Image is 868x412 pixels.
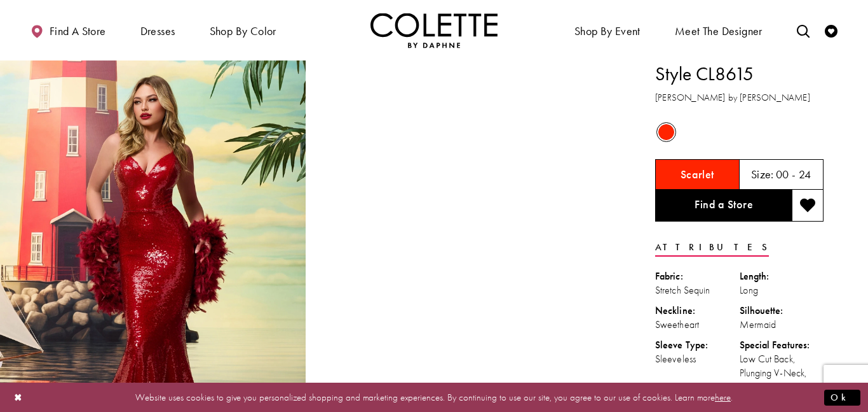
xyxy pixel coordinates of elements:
button: Close Dialog [8,386,29,408]
img: Colette by Daphne [370,13,498,48]
a: here [715,390,731,403]
p: Website uses cookies to give you personalized shopping and marketing experiences. By continuing t... [92,388,776,406]
video: Style CL8615 Colette by Daphne #1 autoplay loop mute video [312,60,618,213]
div: Stretch Sequin [655,283,740,297]
button: Submit Dialog [824,389,860,405]
span: Find a store [50,25,106,38]
h3: [PERSON_NAME] by [PERSON_NAME] [655,90,824,105]
div: Fabric: [655,269,740,283]
span: Shop By Event [574,25,641,38]
div: Sleeve Type: [655,338,740,352]
button: Add to wishlist [792,190,824,222]
a: Find a store [27,13,109,48]
h5: 00 - 24 [776,168,811,181]
div: Silhouette: [740,304,824,318]
span: Shop By Event [571,13,644,48]
span: Dresses [137,13,179,48]
a: Toggle search [794,13,813,48]
a: Attributes [655,238,769,257]
div: Long [740,283,824,297]
div: Product color controls state depends on size chosen [655,120,824,145]
span: Size: [751,167,774,181]
span: Shop by color [207,13,280,48]
a: Meet the designer [672,13,766,48]
h1: Style CL8615 [655,60,824,87]
div: Sleeveless [655,352,740,366]
a: Find a Store [655,190,792,222]
span: Shop by color [210,25,276,38]
h5: Chosen color [681,168,714,181]
div: Neckline: [655,304,740,318]
span: Dresses [140,25,175,38]
div: Mermaid [740,318,824,332]
div: Sweetheart [655,318,740,332]
div: Special Features: [740,338,824,352]
div: Low Cut Back, Plunging V-Neck, Side Mesh [740,352,824,394]
a: Visit Home Page [370,13,498,48]
div: Length: [740,269,824,283]
span: Meet the designer [675,25,763,38]
div: Scarlet [655,121,677,143]
a: Check Wishlist [822,13,841,48]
